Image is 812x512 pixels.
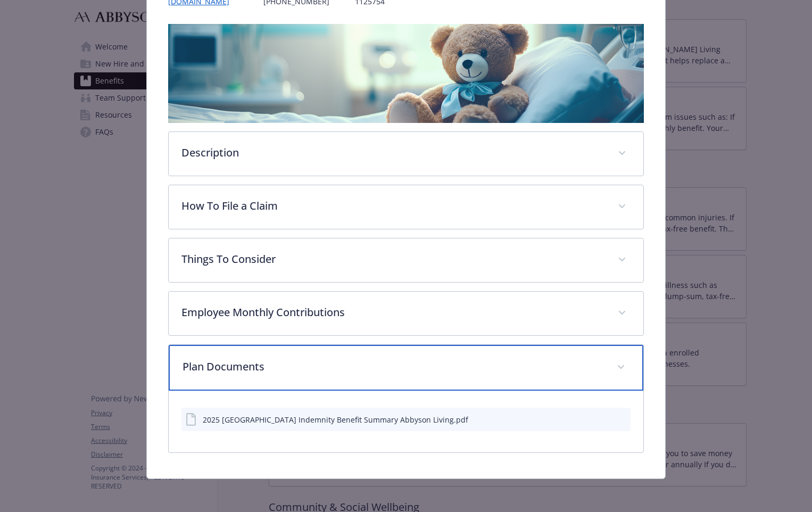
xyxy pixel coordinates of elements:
[183,359,604,375] p: Plan Documents
[181,251,606,267] p: Things To Consider
[169,345,644,391] div: Plan Documents
[600,414,608,425] button: download file
[181,198,606,214] p: How To File a Claim
[169,185,644,229] div: How To File a Claim
[169,238,644,282] div: Things To Consider
[203,414,468,425] div: 2025 [GEOGRAPHIC_DATA] Indemnity Benefit Summary Abbyson Living.pdf
[169,391,644,452] div: Plan Documents
[169,132,644,176] div: Description
[181,145,606,161] p: Description
[617,414,626,425] button: preview file
[168,24,644,123] img: banner
[169,292,644,335] div: Employee Monthly Contributions
[181,304,606,320] p: Employee Monthly Contributions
